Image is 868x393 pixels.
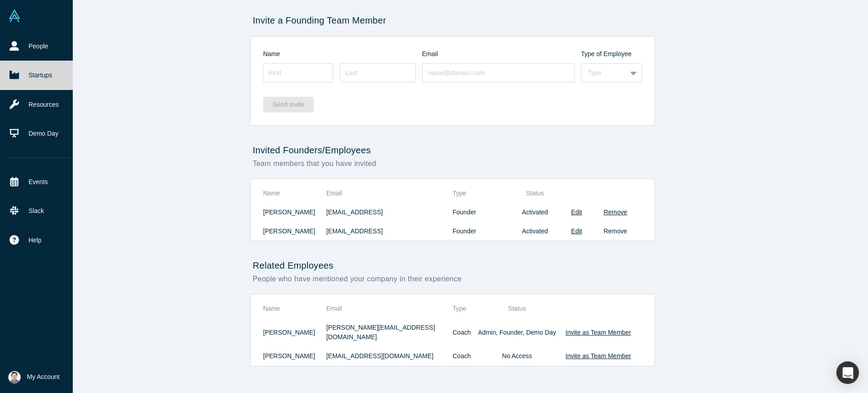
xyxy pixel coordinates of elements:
th: Status [505,185,564,203]
button: My Account [8,371,60,384]
h2: Invited Founders/Employees [250,145,655,156]
td: [PERSON_NAME][EMAIL_ADDRESS][DOMAIN_NAME] [326,318,453,347]
td: founder [453,203,505,222]
div: Name [263,49,422,59]
span: Help [28,236,42,245]
th: Email [326,185,453,203]
td: coach [453,347,473,366]
td: No Access [473,347,561,366]
img: Alchemist Vault Logo [8,9,21,22]
td: founder [453,222,505,241]
th: Name [263,301,326,318]
div: Type [588,68,620,78]
td: Admin, Founder, Demo Day [473,318,561,347]
input: Last [340,63,416,82]
img: Andres Valdivieso's Account [8,371,21,384]
th: Email [326,301,453,318]
h2: Invite a Founding Team Member [250,15,655,26]
th: Column for invite button [561,301,642,318]
th: Status [473,301,561,318]
td: [EMAIL_ADDRESS] [326,222,453,241]
td: Activated [505,222,564,241]
td: [EMAIL_ADDRESS][DOMAIN_NAME] [326,347,453,366]
button: Invite as Team Member [566,351,631,361]
td: Activated [505,203,564,222]
td: [EMAIL_ADDRESS] [326,203,453,222]
h2: Related Employees [250,260,655,271]
td: [PERSON_NAME] [263,318,326,347]
button: Send Invite [263,97,314,113]
th: Name [263,185,326,203]
th: Type [453,301,473,318]
td: [PERSON_NAME] [263,347,326,366]
input: First [263,63,333,82]
td: coach [453,318,473,347]
button: Remove [604,208,627,217]
td: [PERSON_NAME] [263,222,326,241]
span: My Account [27,372,60,382]
input: name@domain.com [422,63,575,82]
div: Type of Employee [581,49,642,59]
div: Team members that you have invited [250,158,655,169]
button: Invite as Team Member [566,328,631,337]
button: Edit [571,227,582,236]
button: Edit [571,208,582,217]
td: [PERSON_NAME] [263,203,326,222]
button: Remove [604,227,627,236]
div: People who have mentioned your company in their experience [250,274,655,284]
div: Email [422,49,581,59]
th: Column for edit button [564,185,589,203]
th: Type [453,185,505,203]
